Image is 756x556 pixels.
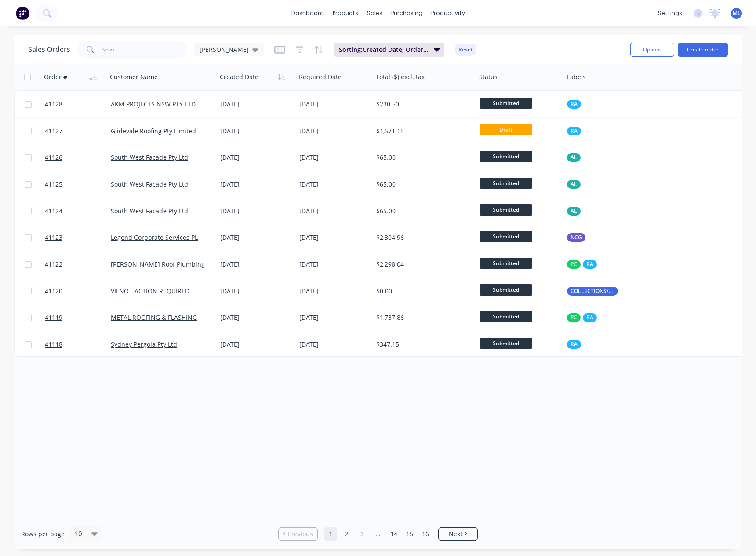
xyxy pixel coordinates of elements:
div: $0.00 [376,287,468,296]
button: PCRA [567,313,597,322]
span: RA [586,313,593,322]
div: sales [363,7,387,20]
a: 41118 [45,331,111,358]
button: Reset [455,44,476,56]
button: AL [567,153,581,162]
div: purchasing [387,7,427,20]
a: 41120 [45,278,111,304]
div: settings [654,7,687,20]
span: Submitted [480,338,532,349]
a: dashboard [287,7,328,20]
span: PC [571,313,577,322]
div: $65.00 [376,153,468,162]
a: AKM PROJECTS NSW PTY LTD [111,100,196,108]
a: Page 15 [403,527,416,541]
a: Sydney Pergola Pty Ltd [111,340,177,348]
a: METAL ROOFING & FLASHING [111,313,197,322]
span: 41127 [45,127,62,135]
a: Glidevale Roofing Pty Limited [111,127,196,135]
a: 41122 [45,251,111,278]
span: 41120 [45,287,62,296]
span: AL [571,153,577,162]
img: Factory [16,7,29,20]
a: Page 3 [356,527,369,541]
div: $2,298.04 [376,260,468,269]
div: [DATE] [220,207,292,216]
div: $65.00 [376,207,468,216]
div: [DATE] [299,233,369,242]
h1: Sales Orders [28,45,70,54]
div: Labels [567,73,586,81]
span: 41128 [45,100,62,109]
span: Rows per page [21,530,65,538]
span: Previous [288,530,313,538]
span: PC [571,260,577,269]
a: 41125 [45,171,111,198]
span: Next [449,530,462,538]
a: 41128 [45,91,111,117]
span: Sorting: Created Date, Order # [339,45,429,54]
span: ML [733,9,741,17]
a: Page 2 [340,527,353,541]
a: South West Facade Pty Ltd [111,153,188,161]
span: [PERSON_NAME] [200,45,249,54]
a: Jump forward [371,527,385,541]
div: [DATE] [220,233,292,242]
a: Legend Corporate Services PL [111,233,198,241]
span: Submitted [480,204,532,215]
div: $1,737.86 [376,313,468,322]
button: NCG [567,233,585,242]
div: [DATE] [220,287,292,296]
a: South West Facade Pty Ltd [111,180,188,188]
div: Order # [44,73,67,81]
a: 41124 [45,198,111,224]
ul: Pagination [275,527,481,541]
a: 41123 [45,224,111,251]
div: [DATE] [299,260,369,269]
span: COLLECTIONS/RETURNS [571,287,614,296]
div: [DATE] [220,313,292,322]
button: Sorting:Created Date, Order # [334,43,444,57]
span: RA [571,127,578,135]
div: $347.15 [376,340,468,349]
button: RA [567,100,581,109]
button: AL [567,180,581,189]
span: AL [571,207,577,216]
div: [DATE] [299,100,369,109]
button: COLLECTIONS/RETURNS [567,287,618,296]
span: Submitted [480,151,532,162]
div: [DATE] [299,180,369,189]
a: South West Facade Pty Ltd [111,207,188,215]
div: products [328,7,363,20]
a: Previous page [279,530,317,538]
div: $2,304.96 [376,233,468,242]
div: [DATE] [299,127,369,135]
span: 41124 [45,207,62,216]
div: Customer Name [110,73,158,81]
div: [DATE] [299,340,369,349]
span: RA [571,100,578,109]
a: Page 1 is your current page [324,527,337,541]
a: Next page [439,530,477,538]
div: Created Date [220,73,258,81]
span: 41126 [45,153,62,162]
button: RA [567,127,581,135]
div: [DATE] [220,180,292,189]
button: AL [567,207,581,216]
div: [DATE] [220,260,292,269]
button: Options [630,43,674,57]
span: Submitted [480,178,532,189]
div: $65.00 [376,180,468,189]
a: 41126 [45,144,111,171]
span: NCG [571,233,582,242]
span: Submitted [480,231,532,242]
div: productivity [427,7,469,20]
div: Status [479,73,498,81]
a: Page 16 [419,527,432,541]
div: Required Date [299,73,342,81]
span: 41122 [45,260,62,269]
a: 41127 [45,118,111,144]
span: AL [571,180,577,189]
div: [DATE] [220,127,292,135]
span: Submitted [480,258,532,269]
